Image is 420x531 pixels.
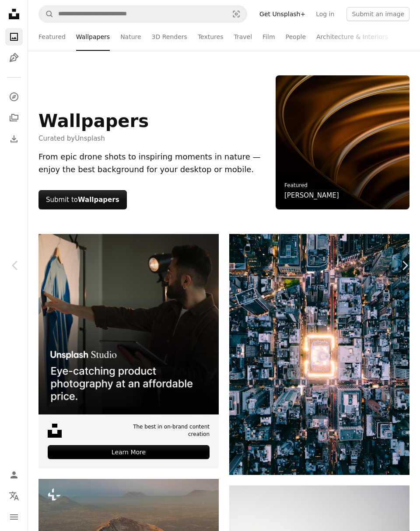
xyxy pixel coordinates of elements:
[389,223,420,308] a: Next
[5,28,23,46] a: Photos
[262,23,275,51] a: Film
[38,5,247,23] form: Find visuals sitewide
[5,49,23,67] a: Illustrations
[39,6,54,22] button: Search Unsplash
[75,135,105,142] a: Unsplash
[5,466,23,484] a: Log in / Sign up
[229,234,409,475] img: Aerial view of a brightly lit city at dusk.
[5,508,23,526] button: Menu
[152,23,187,51] a: 3D Renders
[5,487,23,505] button: Language
[38,234,219,414] img: file-1715714098234-25b8b4e9d8faimage
[78,196,119,204] strong: Wallpapers
[38,234,219,468] a: The best in on-brand content creationLearn More
[311,7,339,21] a: Log in
[5,88,23,106] a: Explore
[5,109,23,127] a: Collections
[254,7,311,21] a: Get Unsplash+
[38,190,127,209] button: Submit toWallpapers
[38,133,149,144] span: Curated by
[229,350,409,358] a: Aerial view of a brightly lit city at dusk.
[234,23,252,51] a: Travel
[198,23,224,51] a: Textures
[48,445,210,459] div: Learn More
[111,423,210,438] span: The best in on-brand content creation
[286,23,306,51] a: People
[38,23,66,51] a: Featured
[226,6,247,22] button: Visual search
[284,182,308,188] a: Featured
[120,23,141,51] a: Nature
[38,151,265,176] div: From epic drone shots to inspiring moments in nature — enjoy the best background for your desktop...
[346,7,409,21] button: Submit an image
[48,424,62,438] img: file-1631678316303-ed18b8b5cb9cimage
[316,23,388,51] a: Architecture & Interiors
[38,110,149,131] h1: Wallpapers
[284,190,339,201] a: [PERSON_NAME]
[5,130,23,148] a: Download History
